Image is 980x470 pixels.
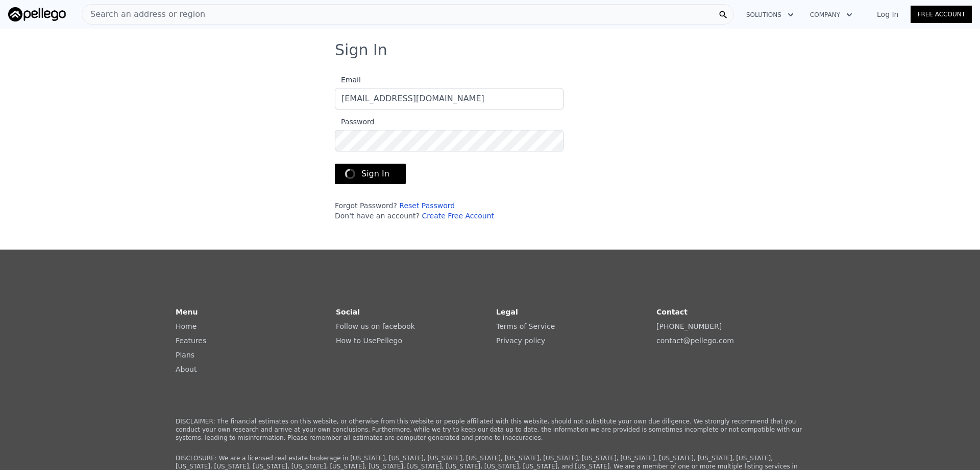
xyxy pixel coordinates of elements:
[496,337,545,345] a: Privacy policy
[335,130,563,151] input: Password
[335,200,563,221] div: Forgot Password? Don't have an account?
[335,118,374,126] span: Password
[335,76,361,84] span: Email
[656,337,734,345] a: contact@pellego.com
[82,8,205,20] span: Search an address or region
[335,41,645,59] h3: Sign In
[656,322,722,330] a: [PHONE_NUMBER]
[176,337,206,345] a: Features
[176,365,197,373] a: About
[802,6,861,24] button: Company
[911,6,972,23] a: Free Account
[865,9,911,19] a: Log In
[336,322,415,330] a: Follow us on facebook
[176,322,197,330] a: Home
[336,337,402,345] a: How to UsePellego
[656,308,688,316] strong: Contact
[176,308,198,316] strong: Menu
[399,202,455,210] a: Reset Password
[335,88,563,109] input: Email
[176,351,194,359] a: Plans
[496,308,518,316] strong: Legal
[422,212,494,220] a: Create Free Account
[336,308,360,316] strong: Social
[8,7,66,21] img: Pellego
[738,6,802,24] button: Solutions
[335,164,406,184] button: Sign In
[496,322,555,330] a: Terms of Service
[176,417,804,442] p: DISCLAIMER: The financial estimates on this website, or otherwise from this website or people aff...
